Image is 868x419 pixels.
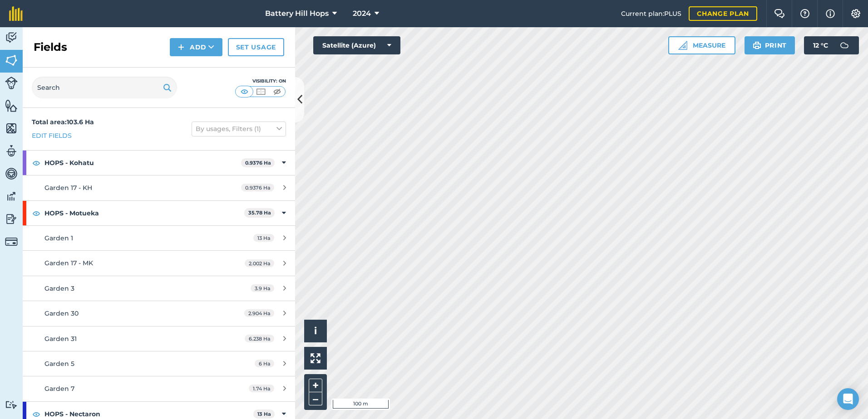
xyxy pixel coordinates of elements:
div: Visibility: On [235,78,286,85]
img: svg+xml;base64,PD94bWwgdmVyc2lvbj0iMS4wIiBlbmNvZGluZz0idXRmLTgiPz4KPCEtLSBHZW5lcmF0b3I6IEFkb2JlIE... [5,167,18,180]
div: Open Intercom Messenger [837,388,859,410]
a: Garden 33.9 Ha [23,276,295,301]
strong: Total area : 103.6 Ha [32,118,94,126]
img: Four arrows, one pointing top left, one top right, one bottom right and the last bottom left [311,353,321,363]
button: 12 °C [804,36,859,54]
span: 12 ° C [813,36,828,54]
img: svg+xml;base64,PD94bWwgdmVyc2lvbj0iMS4wIiBlbmNvZGluZz0idXRmLTgiPz4KPCEtLSBHZW5lcmF0b3I6IEFkb2JlIE... [5,77,18,89]
button: Print [745,36,795,54]
button: Measure [668,36,735,54]
img: svg+xml;base64,PHN2ZyB4bWxucz0iaHR0cDovL3d3dy53My5vcmcvMjAwMC9zdmciIHdpZHRoPSI1NiIgaGVpZ2h0PSI2MC... [5,122,18,135]
img: svg+xml;base64,PHN2ZyB4bWxucz0iaHR0cDovL3d3dy53My5vcmcvMjAwMC9zdmciIHdpZHRoPSIxOCIgaGVpZ2h0PSIyNC... [32,157,40,168]
img: svg+xml;base64,PD94bWwgdmVyc2lvbj0iMS4wIiBlbmNvZGluZz0idXRmLTgiPz4KPCEtLSBHZW5lcmF0b3I6IEFkb2JlIE... [5,235,18,248]
img: fieldmargin Logo [9,6,23,21]
span: i [314,325,317,336]
span: 2.002 Ha [245,259,274,267]
span: 3.9 Ha [251,284,274,292]
span: Garden 17 - MK [44,259,93,267]
button: i [304,320,327,342]
a: Change plan [689,6,757,21]
button: – [309,392,322,405]
span: Battery Hill Hops [265,8,329,19]
span: Garden 31 [44,335,77,343]
span: Garden 5 [44,360,74,368]
strong: 0.9376 Ha [245,160,271,166]
img: Two speech bubbles overlapping with the left bubble in the forefront [774,9,785,18]
span: 1.74 Ha [249,385,274,392]
img: svg+xml;base64,PHN2ZyB4bWxucz0iaHR0cDovL3d3dy53My5vcmcvMjAwMC9zdmciIHdpZHRoPSIxOCIgaGVpZ2h0PSIyNC... [32,208,40,219]
span: 0.9376 Ha [241,184,274,191]
strong: HOPS - Kohatu [44,151,241,175]
div: HOPS - Motueka35.78 Ha [23,201,295,225]
img: svg+xml;base64,PHN2ZyB4bWxucz0iaHR0cDovL3d3dy53My5vcmcvMjAwMC9zdmciIHdpZHRoPSI1MCIgaGVpZ2h0PSI0MC... [271,87,283,96]
input: Search [32,77,177,98]
div: HOPS - Kohatu0.9376 Ha [23,151,295,175]
img: A question mark icon [799,9,810,18]
img: Ruler icon [678,41,687,50]
span: Garden 7 [44,385,74,393]
a: Garden 71.74 Ha [23,376,295,401]
img: svg+xml;base64,PHN2ZyB4bWxucz0iaHR0cDovL3d3dy53My5vcmcvMjAwMC9zdmciIHdpZHRoPSIxOSIgaGVpZ2h0PSIyNC... [753,40,761,51]
span: Garden 3 [44,284,74,292]
a: Set usage [228,38,284,56]
a: Garden 17 - MK2.002 Ha [23,251,295,275]
img: A cog icon [850,9,861,18]
button: By usages, Filters (1) [192,122,286,136]
span: 6 Ha [255,360,274,367]
span: 6.238 Ha [245,335,274,342]
h2: Fields [34,40,67,54]
span: 2024 [353,8,371,19]
button: Satellite (Azure) [313,36,400,54]
span: 2.904 Ha [244,309,274,317]
img: svg+xml;base64,PD94bWwgdmVyc2lvbj0iMS4wIiBlbmNvZGluZz0idXRmLTgiPz4KPCEtLSBHZW5lcmF0b3I6IEFkb2JlIE... [835,36,853,54]
img: svg+xml;base64,PHN2ZyB4bWxucz0iaHR0cDovL3d3dy53My5vcmcvMjAwMC9zdmciIHdpZHRoPSIxOSIgaGVpZ2h0PSIyNC... [163,82,172,93]
a: Garden 302.904 Ha [23,301,295,326]
button: + [309,379,322,392]
img: svg+xml;base64,PHN2ZyB4bWxucz0iaHR0cDovL3d3dy53My5vcmcvMjAwMC9zdmciIHdpZHRoPSI1MCIgaGVpZ2h0PSI0MC... [239,87,250,96]
span: Current plan : PLUS [621,9,681,19]
span: Garden 17 - KH [44,184,92,192]
span: Garden 30 [44,309,79,317]
img: svg+xml;base64,PD94bWwgdmVyc2lvbj0iMS4wIiBlbmNvZGluZz0idXRmLTgiPz4KPCEtLSBHZW5lcmF0b3I6IEFkb2JlIE... [5,212,18,226]
img: svg+xml;base64,PHN2ZyB4bWxucz0iaHR0cDovL3d3dy53My5vcmcvMjAwMC9zdmciIHdpZHRoPSIxNCIgaGVpZ2h0PSIyNC... [178,42,184,53]
a: Garden 56 Ha [23,351,295,376]
a: Garden 17 - KH0.9376 Ha [23,175,295,200]
img: svg+xml;base64,PD94bWwgdmVyc2lvbj0iMS4wIiBlbmNvZGluZz0idXRmLTgiPz4KPCEtLSBHZW5lcmF0b3I6IEFkb2JlIE... [5,31,18,44]
img: svg+xml;base64,PD94bWwgdmVyc2lvbj0iMS4wIiBlbmNvZGluZz0idXRmLTgiPz4KPCEtLSBHZW5lcmF0b3I6IEFkb2JlIE... [5,190,18,203]
span: 13 Ha [253,234,274,242]
img: svg+xml;base64,PHN2ZyB4bWxucz0iaHR0cDovL3d3dy53My5vcmcvMjAwMC9zdmciIHdpZHRoPSI1MCIgaGVpZ2h0PSI0MC... [255,87,266,96]
a: Edit fields [32,131,72,141]
img: svg+xml;base64,PHN2ZyB4bWxucz0iaHR0cDovL3d3dy53My5vcmcvMjAwMC9zdmciIHdpZHRoPSIxNyIgaGVpZ2h0PSIxNy... [826,8,835,19]
span: Garden 1 [44,234,73,242]
img: svg+xml;base64,PD94bWwgdmVyc2lvbj0iMS4wIiBlbmNvZGluZz0idXRmLTgiPz4KPCEtLSBHZW5lcmF0b3I6IEFkb2JlIE... [5,400,18,409]
strong: 13 Ha [257,411,271,417]
img: svg+xml;base64,PD94bWwgdmVyc2lvbj0iMS4wIiBlbmNvZGluZz0idXRmLTgiPz4KPCEtLSBHZW5lcmF0b3I6IEFkb2JlIE... [5,144,18,158]
strong: HOPS - Motueka [44,201,244,225]
img: svg+xml;base64,PHN2ZyB4bWxucz0iaHR0cDovL3d3dy53My5vcmcvMjAwMC9zdmciIHdpZHRoPSI1NiIgaGVpZ2h0PSI2MC... [5,54,18,67]
a: Garden 113 Ha [23,226,295,250]
strong: 35.78 Ha [248,209,271,216]
a: Garden 316.238 Ha [23,326,295,351]
img: svg+xml;base64,PHN2ZyB4bWxucz0iaHR0cDovL3d3dy53My5vcmcvMjAwMC9zdmciIHdpZHRoPSI1NiIgaGVpZ2h0PSI2MC... [5,99,18,112]
button: Add [170,38,222,56]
